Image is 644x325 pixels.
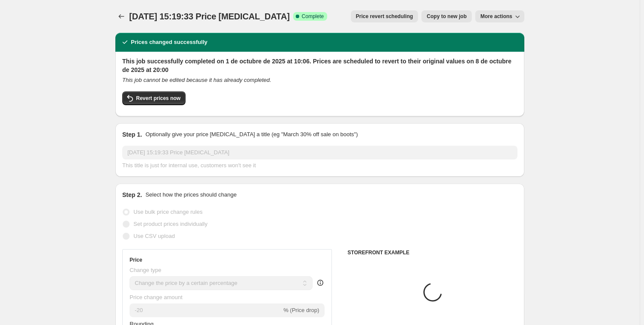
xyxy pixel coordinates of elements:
input: -15 [130,303,282,317]
button: Price change jobs [115,10,127,22]
h2: Step 2. [122,191,142,199]
span: Complete [302,13,324,20]
input: 30% off holiday sale [122,146,517,159]
button: Revert prices now [122,91,186,105]
div: help [316,278,325,287]
span: Set product prices individually [133,221,207,227]
p: Select how the prices should change [146,191,237,199]
button: Price revert scheduling [351,10,418,22]
button: More actions [475,10,524,22]
span: Copy to new job [427,13,467,20]
span: [DATE] 15:19:33 Price [MEDICAL_DATA] [129,12,290,21]
span: Price change amount [130,294,183,300]
h2: Step 1. [122,130,142,139]
h3: Price [130,256,142,263]
span: % (Price drop) [283,307,319,313]
span: Revert prices now [136,95,180,102]
p: Optionally give your price [MEDICAL_DATA] a title (eg "March 30% off sale on boots") [146,130,358,139]
i: This job cannot be edited because it has already completed. [122,77,271,83]
span: Price revert scheduling [356,13,413,20]
span: Use CSV upload [133,233,175,239]
h2: Prices changed successfully [131,38,207,47]
span: More actions [480,13,512,20]
span: Change type [130,267,161,273]
span: Use bulk price change rules [133,209,202,215]
span: This title is just for internal use, customers won't see it [122,162,256,169]
h6: STOREFRONT EXAMPLE [347,249,517,256]
h2: This job successfully completed on 1 de octubre de 2025 at 10:06. Prices are scheduled to revert ... [122,57,517,74]
button: Copy to new job [421,10,472,22]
